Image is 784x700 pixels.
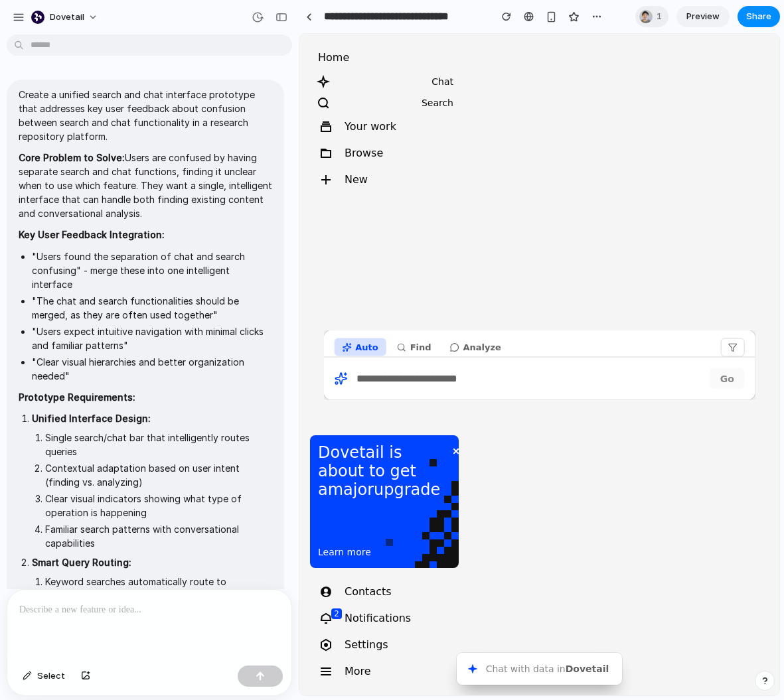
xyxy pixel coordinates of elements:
[45,431,272,458] li: Single search/chat bar that intelligently routes queries
[45,575,272,602] li: Keyword searches automatically route to document retrieval
[11,37,159,58] button: Chat
[32,557,131,568] strong: Smart Query Routing:
[738,6,780,27] button: Share
[19,151,272,220] p: Users are confused by having separate search and chat functions, finding it unclear when to use w...
[29,447,74,465] i: major
[32,324,272,352] li: "Users expect intuitive navigation with minimal clicks and familiar patterns"
[11,624,159,651] button: More
[32,249,272,291] li: "Users found the separation of chat and search confusing" - merge these into one intelligent inte...
[19,88,272,143] p: Create a unified search and chat interface prototype that addresses key user feedback about confu...
[32,355,272,383] li: "Clear visual hierarchies and better organization needed"
[35,305,86,322] button: Auto
[32,413,151,424] strong: Unified Interface Design:
[686,10,720,23] span: Preview
[45,461,272,489] li: Contextual adaptation based on user intent (finding vs. analyzing)
[16,574,154,595] div: Notifications
[16,61,154,77] div: Search
[19,152,125,163] strong: Core Problem to Solve:
[13,407,141,465] p: Dovetail is about to get a upgrade
[11,58,159,80] button: Search
[16,627,154,648] div: More
[19,111,84,127] div: Browse
[45,492,272,520] li: Clear visual indicators showing what type of operation is happening
[16,665,72,687] button: Select
[19,85,97,101] div: Your work
[657,10,666,23] span: 1
[37,669,65,683] span: Select
[19,391,135,403] strong: Prototype Requirements:
[11,133,159,159] button: New
[746,10,771,23] span: Share
[16,40,154,56] div: Chat
[13,508,77,529] button: Learn more
[50,11,84,24] span: dovetail
[157,619,323,651] button: Chat with data inDovetail
[32,294,272,322] li: "The chat and search functionalities should be merged, as they are often used together"
[26,7,105,28] button: dovetail
[635,6,668,27] div: 1
[676,6,730,27] a: Preview
[32,575,42,585] div: 2
[19,603,89,619] div: Settings
[143,305,210,322] button: Analyze
[19,138,68,154] div: New
[45,522,272,550] li: Familiar search patterns with conversational capabilities
[19,16,50,32] div: Home
[19,229,165,240] strong: Key User Feedback Integration:
[19,550,92,566] div: Contacts
[410,334,445,355] button: Go
[90,305,140,322] button: Find
[11,571,159,598] button: Notifications2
